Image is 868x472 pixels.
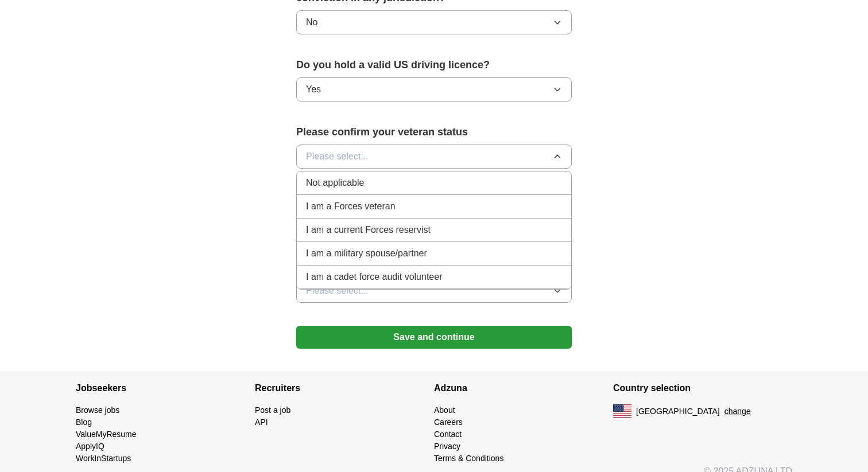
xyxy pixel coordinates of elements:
[76,418,92,427] a: Blog
[296,10,572,34] button: No
[636,405,720,418] span: [GEOGRAPHIC_DATA]
[296,145,572,169] button: Please select...
[306,223,431,237] span: I am a current Forces reservist
[613,404,631,418] img: US flag
[296,326,572,349] button: Save and continue
[613,372,792,404] h4: Country selection
[296,124,572,140] label: Please confirm your veteran status
[306,284,369,298] span: Please select...
[296,279,572,303] button: Please select...
[296,77,572,102] button: Yes
[306,247,427,260] span: I am a military spouse/partner
[306,176,364,190] span: Not applicable
[296,57,572,73] label: Do you hold a valid US driving licence?
[434,454,503,463] a: Terms & Conditions
[306,270,442,284] span: I am a cadet force audit volunteer
[434,405,455,415] a: About
[76,442,104,451] a: ApplyIQ
[255,405,290,415] a: Post a job
[76,430,137,439] a: ValueMyResume
[76,405,119,415] a: Browse jobs
[306,200,396,213] span: I am a Forces veteran
[306,83,321,96] span: Yes
[255,418,268,427] a: API
[434,418,463,427] a: Careers
[306,15,317,29] span: No
[306,150,369,163] span: Please select...
[434,430,462,439] a: Contact
[724,405,751,418] button: change
[434,442,460,451] a: Privacy
[76,454,131,463] a: WorkInStartups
